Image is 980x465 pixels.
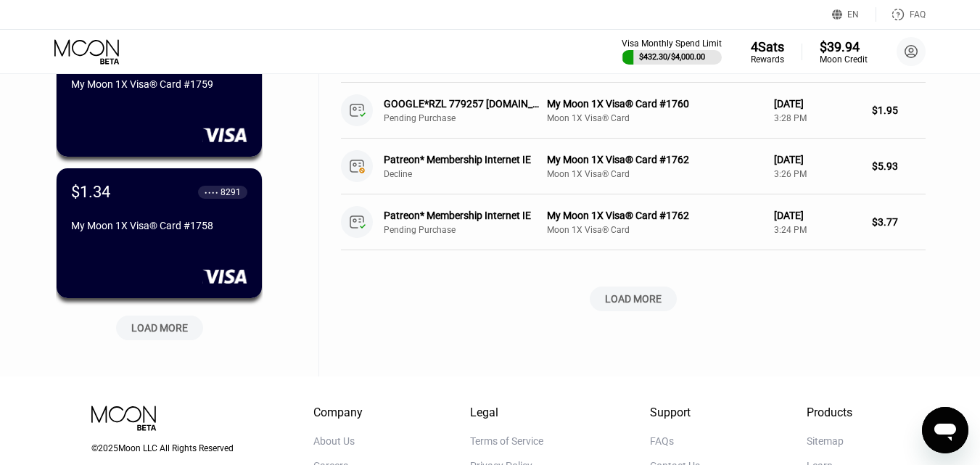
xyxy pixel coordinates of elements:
div: My Moon 1X Visa® Card #1758 [71,220,247,231]
div: $39.94 [820,39,868,54]
div: $5.93 [872,160,926,172]
div: About Us [313,435,355,447]
div: Sitemap [807,435,844,447]
div: GOOGLE*RZL 779257 [DOMAIN_NAME][URL][GEOGRAPHIC_DATA] [384,98,546,110]
div: LOAD MORE [341,287,926,311]
div: FAQs [650,435,674,447]
div: Pending Purchase [384,113,559,123]
div: Terms of Service [470,435,543,447]
div: FAQ [910,9,926,20]
div: EN [847,9,859,20]
div: Visa Monthly Spend Limit [622,38,722,49]
div: Pending Purchase [384,225,559,235]
div: My Moon 1X Visa® Card #1759 [71,78,247,90]
div: $1.34 [71,183,110,201]
div: [DATE] [774,154,860,165]
div: $432.30 / $4,000.00 [639,52,705,62]
div: Patreon* Membership Internet IE [384,154,546,165]
div: [DATE] [774,98,860,110]
div: LOAD MORE [605,292,662,305]
div: LOAD MORE [105,310,214,340]
div: 3:24 PM [774,225,860,235]
div: 8291 [221,187,241,197]
div: Visa Monthly Spend Limit$432.30/$4,000.00 [622,38,722,65]
div: [DATE] [774,210,860,221]
div: $0.24● ● ● ●3722My Moon 1X Visa® Card #1759 [57,27,262,157]
div: FAQ [876,7,926,22]
div: $1.95 [872,104,926,116]
div: $1.34● ● ● ●8291My Moon 1X Visa® Card #1758 [57,168,262,298]
div: Moon 1X Visa® Card [547,169,762,179]
div: My Moon 1X Visa® Card #1760 [547,98,762,110]
div: Moon Credit [820,54,868,65]
div: $3.77 [872,216,926,228]
div: Moon 1X Visa® Card [547,113,762,123]
div: 3:28 PM [774,113,860,123]
iframe: Button to launch messaging window, conversation in progress [922,407,968,453]
div: GOOGLE*RZL 779257 [DOMAIN_NAME][URL][GEOGRAPHIC_DATA]Pending PurchaseMy Moon 1X Visa® Card #1760M... [341,83,926,139]
div: LOAD MORE [131,321,188,334]
div: Products [807,406,852,419]
div: Patreon* Membership Internet IE [384,210,546,221]
div: © 2025 Moon LLC All Rights Reserved [91,443,248,453]
div: My Moon 1X Visa® Card #1762 [547,210,762,221]
div: 4 Sats [751,39,784,54]
div: Legal [470,406,543,419]
div: Moon 1X Visa® Card [547,225,762,235]
div: Decline [384,169,559,179]
div: $39.94Moon Credit [820,39,868,65]
div: EN [832,7,876,22]
div: Support [650,406,700,419]
div: Rewards [751,54,784,65]
div: ● ● ● ● [205,190,218,194]
div: Company [313,406,363,419]
div: 4SatsRewards [751,39,784,65]
div: Patreon* Membership Internet IEPending PurchaseMy Moon 1X Visa® Card #1762Moon 1X Visa® Card[DATE... [341,194,926,250]
div: Patreon* Membership Internet IEDeclineMy Moon 1X Visa® Card #1762Moon 1X Visa® Card[DATE]3:26 PM$... [341,139,926,194]
div: 3:26 PM [774,169,860,179]
div: My Moon 1X Visa® Card #1762 [547,154,762,165]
